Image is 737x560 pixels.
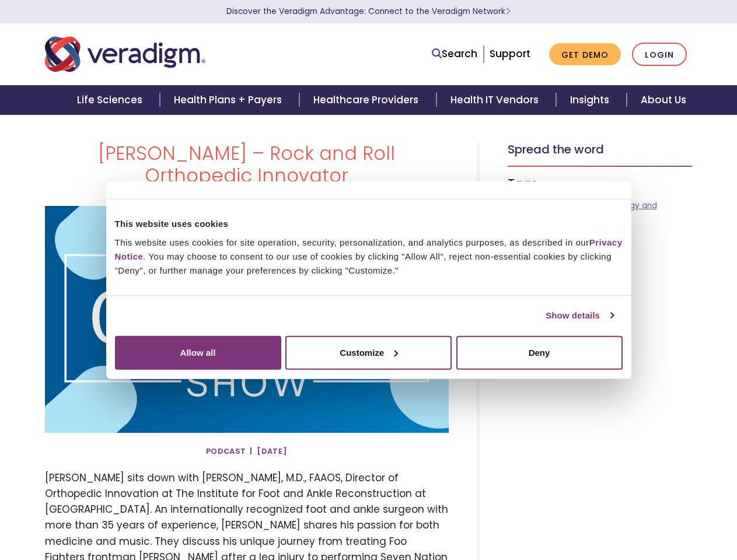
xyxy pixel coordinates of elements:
a: About Us [627,85,700,115]
span: Learn More [505,6,511,17]
button: Customize [285,335,452,369]
h5: Tags [508,176,693,190]
a: Show details [546,309,613,323]
div: This website uses cookies [115,217,623,231]
a: Life Sciences [63,85,160,115]
h1: [PERSON_NAME] – Rock and Roll Orthopedic Innovator [45,142,449,187]
a: Privacy Notice [115,237,623,261]
a: Get Demo [549,43,621,66]
button: Deny [456,335,623,369]
a: Support [490,47,530,61]
img: Veradigm logo [45,35,205,73]
button: Allow all [115,335,281,369]
h5: Spread the word [508,142,693,156]
a: Login [632,43,687,66]
a: Healthcare Providers [299,85,436,115]
a: Discover the Veradigm Advantage: Connect to the Veradigm NetworkLearn More [226,6,511,17]
a: Health IT Vendors [436,85,556,115]
span: Podcast | [DATE] [206,442,287,461]
a: Insights [556,85,627,115]
div: This website uses cookies for site operation, security, personalization, and analytics purposes, ... [115,235,623,277]
a: Health Plans + Payers [160,85,299,115]
a: Search [432,46,477,62]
